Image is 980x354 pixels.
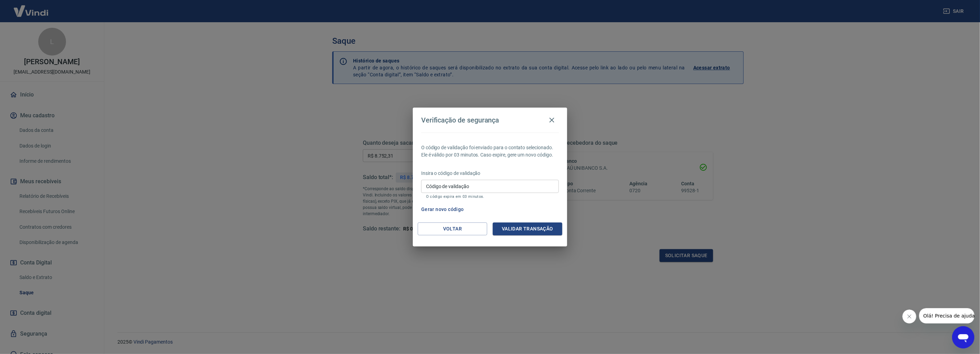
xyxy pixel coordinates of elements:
[421,116,499,124] h4: Verificação de segurança
[493,222,562,235] button: Validar transação
[426,194,554,199] p: O código expira em 03 minutos.
[903,310,916,323] iframe: Fechar mensagem
[421,170,559,177] p: Insira o código de validação
[418,203,467,216] button: Gerar novo código
[418,222,487,235] button: Voltar
[421,144,559,159] p: O código de validação foi enviado para o contato selecionado. Ele é válido por 03 minutos. Caso e...
[919,308,974,323] iframe: Mensagem da empresa
[952,326,974,348] iframe: Botão para abrir a janela de mensagens
[4,5,58,10] span: Olá! Precisa de ajuda?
